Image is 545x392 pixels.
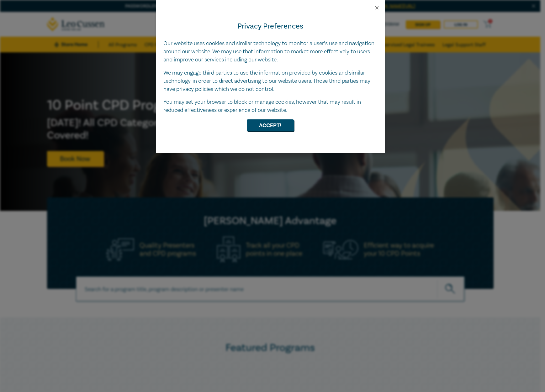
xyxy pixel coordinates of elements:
[163,69,377,93] p: We may engage third parties to use the information provided by cookies and similar technology, in...
[374,5,380,11] button: Close
[163,39,377,64] p: Our website uses cookies and similar technology to monitor a user’s use and navigation around our...
[247,119,294,131] button: Accept!
[163,98,377,114] p: You may set your browser to block or manage cookies, however that may result in reduced effective...
[163,21,377,32] h4: Privacy Preferences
